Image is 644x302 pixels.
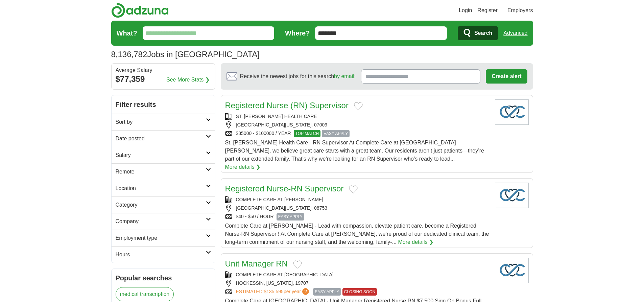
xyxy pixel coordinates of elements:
[313,288,341,296] span: EASY APPLY
[477,6,498,15] a: Register
[495,99,529,125] img: Company logo
[116,68,211,73] div: Average Salary
[116,118,206,126] h2: Sort by
[112,213,215,230] a: Company
[225,223,489,245] span: Complete Care at [PERSON_NAME] - Lead with compassion, elevate patient care, become a Registered ...
[117,28,137,38] label: What?
[322,130,350,137] span: EASY APPLY
[112,180,215,196] a: Location
[225,121,490,129] div: [GEOGRAPHIC_DATA][US_STATE], 07009
[112,163,215,180] a: Remote
[507,6,533,15] a: Employers
[225,196,490,203] div: COMPLETE CARE AT [PERSON_NAME]
[112,114,215,130] a: Sort by
[334,73,354,79] a: by email
[111,48,147,61] span: 8,136,782
[240,72,356,80] span: Receive the newest jobs for this search :
[116,151,206,159] h2: Salary
[112,95,215,114] h2: Filter results
[398,238,433,246] a: More details ❯
[116,73,211,85] div: $77,359
[116,135,206,143] h2: Date posted
[116,184,206,192] h2: Location
[225,205,490,212] div: [GEOGRAPHIC_DATA][US_STATE], 08753
[166,76,210,84] a: See More Stats ❯
[116,287,174,301] a: medical transcription
[302,288,309,295] span: ?
[225,280,490,287] div: HOCKESSIN, [US_STATE], 19707
[474,26,492,40] span: Search
[111,50,260,59] h1: Jobs in [GEOGRAPHIC_DATA]
[112,147,215,163] a: Salary
[225,113,490,120] div: ST. [PERSON_NAME] HEALTH CARE
[116,273,211,283] h2: Popular searches
[225,271,490,278] div: COMPLETE CARE AT [GEOGRAPHIC_DATA]
[495,183,529,208] img: Company logo
[116,201,206,209] h2: Category
[458,26,498,40] button: Search
[112,246,215,263] a: Hours
[459,6,472,15] a: Login
[116,234,206,242] h2: Employment type
[225,130,490,137] div: $85000 - $100000 / YEAR
[354,102,363,110] button: Add to favorite jobs
[342,288,377,296] span: CLOSING SOON
[116,217,206,226] h2: Company
[486,69,527,84] button: Create alert
[277,213,304,220] span: EASY APPLY
[225,213,490,220] div: $40 - $50 / HOUR
[503,26,527,40] a: Advanced
[264,289,283,294] span: $135,595
[293,260,302,269] button: Add to favorite jobs
[112,130,215,147] a: Date posted
[349,185,358,193] button: Add to favorite jobs
[111,3,169,18] img: Adzuna logo
[112,230,215,246] a: Employment type
[225,101,349,110] a: Registered Nurse (RN) Supervisor
[112,196,215,213] a: Category
[495,258,529,283] img: Company logo
[285,28,310,38] label: Where?
[116,251,206,259] h2: Hours
[225,163,261,171] a: More details ❯
[225,184,344,193] a: Registered Nurse-RN Supervisor
[116,168,206,176] h2: Remote
[294,130,320,137] span: TOP MATCH
[225,140,484,162] span: St. [PERSON_NAME] Health Care - RN Supervisor At Complete Care at [GEOGRAPHIC_DATA][PERSON_NAME],...
[236,288,311,296] a: ESTIMATED:$135,595per year?
[225,259,288,268] a: Unit Manager RN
